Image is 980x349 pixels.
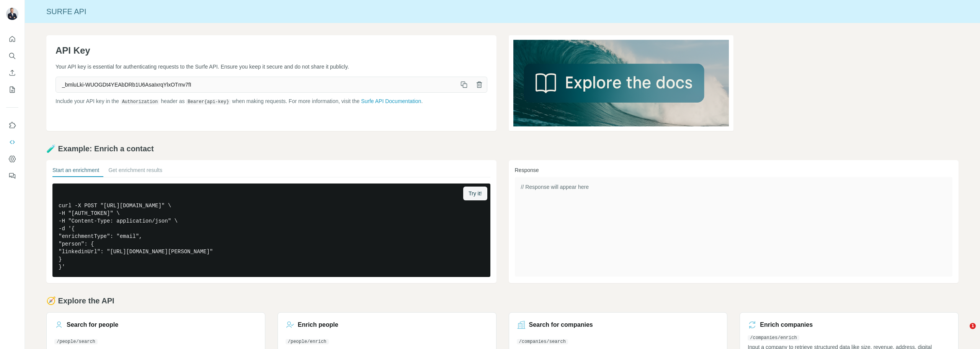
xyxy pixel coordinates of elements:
code: /people/enrich [286,339,329,344]
span: // Response will appear here [521,184,589,190]
code: Bearer {api-key} [186,99,230,105]
button: Try it! [463,187,487,200]
button: Get enrichment results [108,166,162,177]
button: Search [6,49,18,63]
h3: Search for companies [529,320,593,329]
button: Quick start [6,32,18,46]
div: Surfe API [25,6,980,17]
button: Feedback [6,169,18,183]
button: Use Surfe on LinkedIn [6,118,18,132]
span: Try it! [469,190,482,197]
button: Use Surfe API [6,135,18,149]
button: Dashboard [6,152,18,166]
button: Enrich CSV [6,66,18,80]
code: /people/search [54,339,98,344]
h3: Enrich companies [760,320,813,329]
pre: curl -X POST "[URL][DOMAIN_NAME]" \ -H "[AUTH_TOKEN]" \ -H "Content-Type: application/json" \ -d ... [52,184,490,277]
span: 1 [970,323,976,329]
span: _bmluLki-WUOGDt4YEAbDRb1U6AsaIxrqYlxOTmv7fI [56,78,456,92]
h1: API Key [56,44,487,57]
h3: Enrich people [298,320,338,329]
img: Avatar [6,8,18,20]
code: /companies/enrich [748,335,799,341]
code: /companies/search [517,339,568,344]
h3: Search for people [67,320,118,329]
p: Your API key is essential for authenticating requests to the Surfe API. Ensure you keep it secure... [56,63,487,70]
p: Include your API key in the header as when making requests. For more information, visit the . [56,97,487,105]
h2: 🧭 Explore the API [46,295,959,306]
code: Authorization [121,99,160,105]
a: Surfe API Documentation [361,98,421,104]
h3: Response [515,166,953,174]
button: Start an enrichment [52,166,99,177]
iframe: Intercom live chat [954,323,972,341]
button: My lists [6,83,18,97]
h2: 🧪 Example: Enrich a contact [46,143,959,154]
